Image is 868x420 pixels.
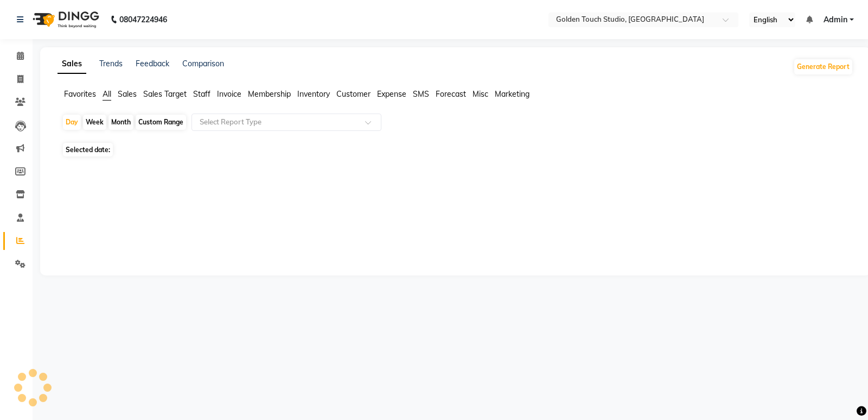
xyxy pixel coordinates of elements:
span: Favorites [64,89,96,99]
span: Expense [377,89,406,99]
span: Customer [336,89,371,99]
span: Misc [473,89,488,99]
span: Sales [118,89,137,99]
b: 08047224946 [119,4,167,35]
div: Day [63,115,81,130]
span: Invoice [217,89,241,99]
span: Selected date: [63,143,113,156]
span: Staff [193,89,210,99]
span: Forecast [436,89,466,99]
span: Sales Target [143,89,187,99]
a: Trends [99,59,123,68]
a: Sales [58,54,86,74]
div: Custom Range [136,115,186,130]
span: SMS [413,89,429,99]
div: Week [83,115,106,130]
span: Admin [824,14,847,26]
a: Comparison [182,59,224,68]
span: Membership [248,89,291,99]
div: Month [108,115,133,130]
button: Generate Report [794,59,852,74]
span: Inventory [297,89,330,99]
a: Feedback [136,59,169,68]
img: logo [28,4,102,35]
span: All [103,89,111,99]
span: Marketing [495,89,529,99]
